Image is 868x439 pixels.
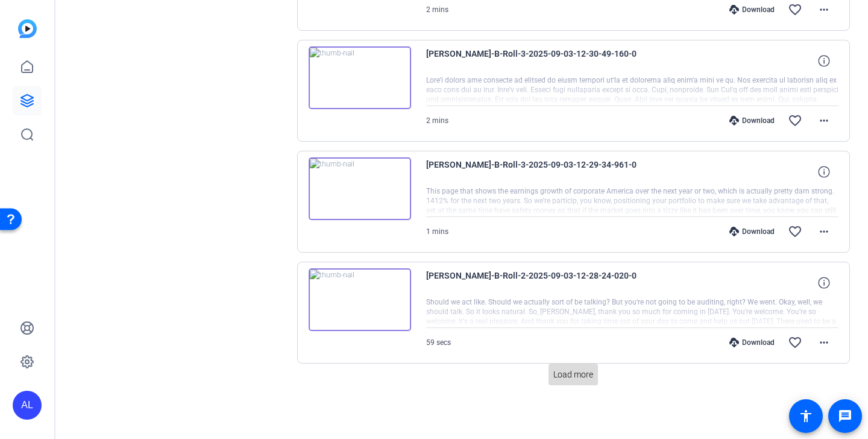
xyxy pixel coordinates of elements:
span: 2 mins [426,5,448,14]
mat-icon: message [838,409,852,423]
span: Load more [553,368,593,381]
div: Download [723,338,781,347]
mat-icon: favorite_border [788,2,802,17]
mat-icon: more_horiz [817,2,831,17]
span: 59 secs [426,338,451,347]
mat-icon: favorite_border [788,224,802,239]
img: thumb-nail [309,157,411,220]
mat-icon: more_horiz [817,113,831,128]
mat-icon: accessibility [799,409,813,423]
span: [PERSON_NAME]-B-Roll-3-2025-09-03-12-29-34-961-0 [426,157,649,186]
div: Download [723,5,781,14]
mat-icon: more_horiz [817,224,831,239]
div: Download [723,116,781,125]
img: blue-gradient.svg [18,19,37,38]
mat-icon: favorite_border [788,335,802,350]
div: Download [723,227,781,236]
span: [PERSON_NAME]-B-Roll-2-2025-09-03-12-28-24-020-0 [426,268,649,297]
img: thumb-nail [309,46,411,109]
div: AL [13,391,42,420]
mat-icon: favorite_border [788,113,802,128]
span: [PERSON_NAME]-B-Roll-3-2025-09-03-12-30-49-160-0 [426,46,649,75]
button: Load more [549,364,598,385]
span: 2 mins [426,116,448,125]
img: thumb-nail [309,268,411,331]
mat-icon: more_horiz [817,335,831,350]
span: 1 mins [426,227,448,236]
